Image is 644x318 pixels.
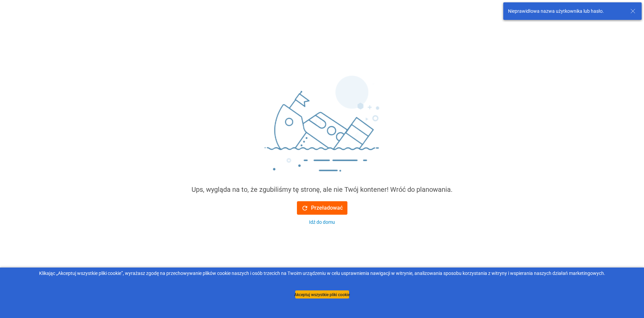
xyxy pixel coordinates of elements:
[221,73,423,184] img: sinking_ship.png
[297,201,347,215] button: Przeładować
[508,8,604,14] font: Nieprawidłowa nazwa użytkownika lub hasło.
[39,271,605,276] font: Klikając „Akceptuj wszystkie pliki cookie”, wyrażasz zgodę na przechowywanie plików cookie naszyc...
[192,185,452,193] font: Ups, wygląda na to, że zgubiliśmy tę stronę, ale nie Twój kontener! Wróć do planowania.
[297,219,347,226] button: Idź do domu
[309,219,335,225] font: Idź do domu
[295,290,349,298] button: Akceptuj wszystkie pliki cookie
[311,205,343,211] font: Przeładować
[294,292,350,297] font: Akceptuj wszystkie pliki cookie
